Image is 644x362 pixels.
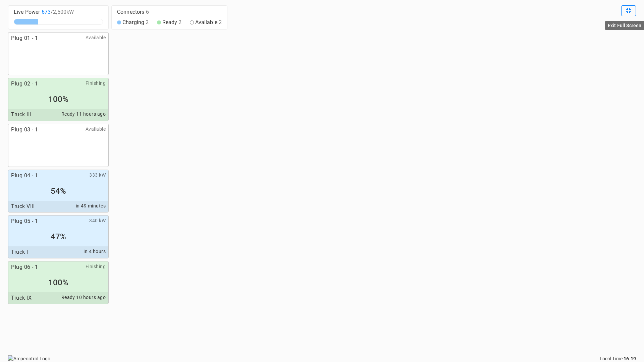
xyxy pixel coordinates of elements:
span: Truck III [11,110,31,119]
span: in 4 hours [84,248,106,257]
div: Live Power [14,8,103,16]
div: Exit Full Screen [605,21,644,30]
a: Plug 02 - 1Finishing100%Truck IIIReady 11 hours ago [8,78,109,121]
div: Connectors [117,8,222,16]
span: 673 [42,9,51,15]
span: Truck VIII [11,202,35,211]
span: / 2,500 kW [51,9,74,15]
a: Plug 03 - 1Available [8,124,109,167]
div: Local time [600,355,636,362]
span: Available [86,125,106,134]
span: Ready 11 hours ago [61,110,106,119]
span: Available [86,34,106,43]
span: Plug 03 - 1 [11,125,38,134]
span: 333 kW [89,171,106,180]
span: Plug 05 - 1 [11,217,38,226]
div: 54% [8,185,108,197]
a: Plug 01 - 1Available [8,32,109,75]
a: Plug 06 - 1Finishing100%Truck IXReady 10 hours ago [8,261,109,304]
span: Charging [122,19,149,26]
span: in 49 minutes [76,202,106,211]
span: Ready [162,19,182,26]
div: 100% [8,276,108,289]
span: Plug 06 - 1 [11,263,38,272]
a: Plug 04 - 1333 kW54%Truck VIIIin 49 minutes [8,170,109,213]
span: Ready 10 hours ago [61,294,106,303]
span: Finishing [86,79,106,88]
span: Available [195,19,222,26]
span: Finishing [86,263,106,272]
span: 2 [178,19,181,25]
span: 340 kW [89,217,106,226]
a: Plug 05 - 1340 kW47%Truck Iin 4 hours [8,215,109,258]
strong: 16:19 [624,356,636,361]
span: Plug 02 - 1 [11,79,38,88]
span: 2 [146,19,149,25]
span: Truck IX [11,294,32,303]
div: 47% [8,230,108,243]
img: Ampcontrol logo [8,355,50,362]
span: Plug 01 - 1 [11,34,38,43]
span: Plug 04 - 1 [11,171,38,180]
span: Truck I [11,248,28,257]
div: 100% [8,93,108,106]
span: 6 [146,9,149,15]
span: 2 [219,19,222,25]
button: Exit Full Screen [621,5,636,16]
